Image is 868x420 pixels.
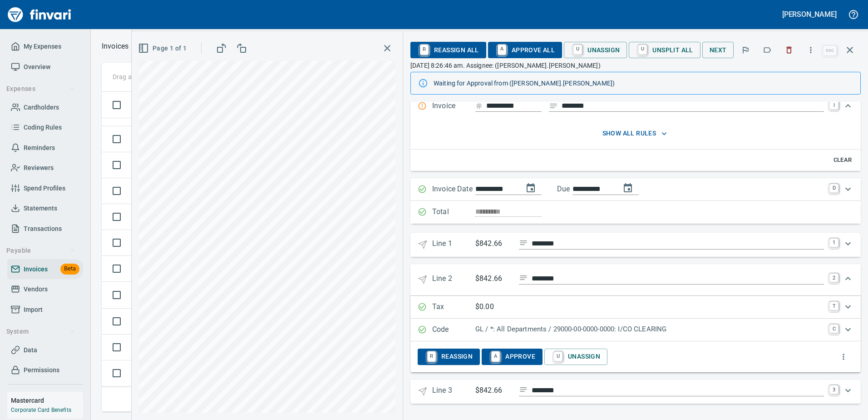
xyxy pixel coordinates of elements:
button: More [801,40,821,60]
button: Expenses [3,80,79,97]
p: Line 3 [432,385,475,398]
a: T [829,301,838,310]
p: $842.66 [475,385,512,396]
p: Invoice Date [432,184,475,195]
span: Import [24,304,43,315]
button: UUnsplit All [629,42,700,58]
a: 1 [829,238,838,247]
button: change date [520,177,542,199]
p: Code [432,324,475,336]
span: Unassign [571,42,620,58]
div: Expand [410,121,861,170]
a: Permissions [7,360,83,380]
span: Reminders [24,142,55,154]
a: esc [823,45,837,55]
span: Reassign All [418,42,479,58]
span: Vendors [24,284,48,295]
a: Import [7,300,83,320]
p: $ 0.00 [475,301,494,312]
a: D [829,184,838,193]
p: Invoice [432,100,475,112]
a: Statements [7,198,83,219]
div: Waiting for Approval from ([PERSON_NAME].[PERSON_NAME]) [434,75,853,91]
p: Drag a column heading here to group the table [113,72,246,81]
a: Transactions [7,219,83,239]
button: Discard [779,40,799,60]
a: A [491,351,500,361]
a: I [829,100,838,110]
h5: [PERSON_NAME] [782,10,837,19]
p: Line 1 [432,238,475,251]
button: Labels [757,40,777,60]
div: Expand [410,91,861,121]
h6: Mastercard [11,395,83,405]
span: show all rules [436,128,833,139]
button: UUnassign [544,349,607,365]
button: More [833,347,853,367]
span: System [6,326,75,337]
nav: breadcrumb [102,41,128,52]
a: Reminders [7,138,83,158]
span: Coding Rules [24,122,62,133]
a: Cardholders [7,97,83,118]
span: Reviewers [24,162,54,174]
a: U [554,351,562,361]
button: UUnassign [564,42,627,58]
a: InvoicesBeta [7,259,83,280]
a: A [498,45,506,55]
span: Overview [24,61,50,73]
button: [PERSON_NAME] [780,7,839,21]
span: Approve All [495,42,555,58]
span: Payable [6,245,75,256]
p: Due [557,184,600,195]
span: Close invoice [821,39,861,61]
button: Next [702,42,734,59]
span: Unsplit All [636,42,693,58]
img: Finvari [5,4,74,25]
div: Expand [410,178,861,201]
span: My Expenses [24,41,61,52]
span: Beta [60,264,79,274]
button: Flag [735,40,755,60]
div: Expand [410,264,861,295]
a: Data [7,340,83,360]
span: Data [24,345,37,356]
button: Upload an Invoice [128,41,147,52]
span: Spend Profiles [24,183,65,194]
button: AApprove All [488,42,562,58]
span: Clear [830,155,855,165]
span: Next [710,45,727,56]
a: U [638,45,647,55]
a: U [573,45,582,55]
button: Page 1 of 1 [136,40,190,57]
a: R [420,45,429,55]
p: [DATE] 8:26:46 am. Assignee: ([PERSON_NAME].[PERSON_NAME]) [410,61,861,70]
div: Expand [410,233,861,257]
p: Tax [432,301,475,313]
a: Coding Rules [7,117,83,138]
span: Transactions [24,223,62,235]
span: Statements [24,203,57,214]
p: GL / *: All Departments / 29000-00-0000-0000: I/CO CLEARING [475,324,824,335]
a: Vendors [7,279,83,300]
button: RReassign All [410,42,486,58]
span: Invoices [24,264,48,275]
a: 2 [829,273,838,282]
span: Approve [489,349,535,365]
span: Page 1 of 1 [140,43,187,54]
p: $842.66 [475,273,512,285]
svg: Invoice description [549,101,558,110]
p: Line 2 [432,273,475,286]
a: Corporate Card Benefits [11,407,71,413]
button: show all rules [432,125,837,142]
button: AApprove [482,349,542,365]
div: Expand [410,296,861,319]
button: Payable [3,242,79,259]
a: 3 [829,385,838,394]
a: C [829,324,838,333]
button: change due date [617,177,639,199]
p: $842.66 [475,238,512,250]
a: Reviewers [7,158,83,178]
a: Spend Profiles [7,178,83,199]
span: Permissions [24,365,59,376]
